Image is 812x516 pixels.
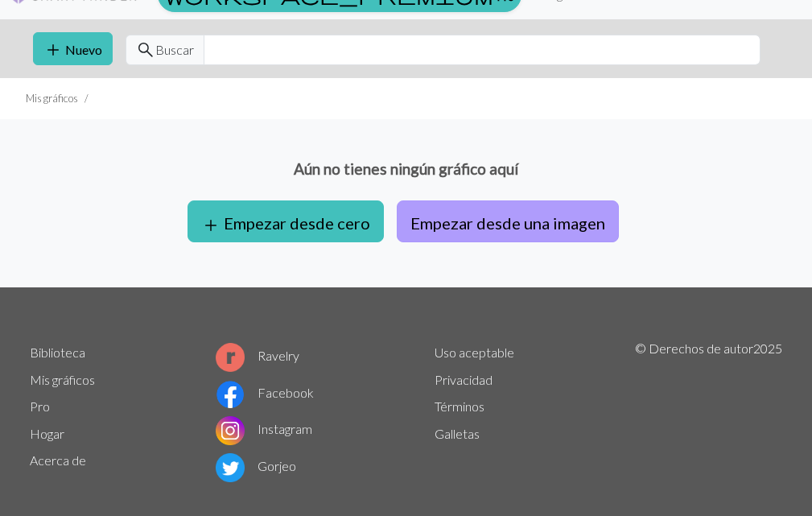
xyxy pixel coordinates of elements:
[216,453,245,482] img: Logotipo de Twitter
[216,421,312,436] a: Instagram
[216,380,245,409] img: Logotipo de Facebook
[216,458,296,473] a: Gorjeo
[753,341,782,356] font: 2025
[65,42,102,57] font: Nuevo
[33,32,113,65] button: Nuevo
[410,213,605,233] font: Empezar desde una imagen
[635,341,753,356] font: © Derechos de autor
[435,345,514,360] a: Uso aceptable
[155,42,194,57] font: Buscar
[188,200,384,242] button: Empezar desde cero
[43,39,63,61] span: add
[30,452,86,468] a: Acerca de
[216,385,314,400] a: Facebook
[136,39,155,61] span: search
[258,385,314,400] font: Facebook
[216,416,245,445] img: Logotipo de Instagram
[30,372,95,387] a: Mis gráficos
[258,348,299,363] font: Ravelry
[201,214,221,237] span: add
[435,398,484,414] a: Términos
[30,398,50,414] a: Pro
[390,212,625,227] a: Empezar desde una imagen
[435,372,493,387] a: Privacidad
[216,348,299,363] a: Ravelry
[397,200,619,242] button: Empezar desde una imagen
[294,159,518,178] font: Aún no tienes ningún gráfico aquí
[224,213,370,233] font: Empezar desde cero
[26,92,78,105] font: Mis gráficos
[258,458,296,473] font: Gorjeo
[30,426,64,441] a: Hogar
[258,421,312,436] font: Instagram
[216,343,245,372] img: Logotipo de Ravelry
[30,345,85,360] a: Biblioteca
[435,426,480,441] a: Galletas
